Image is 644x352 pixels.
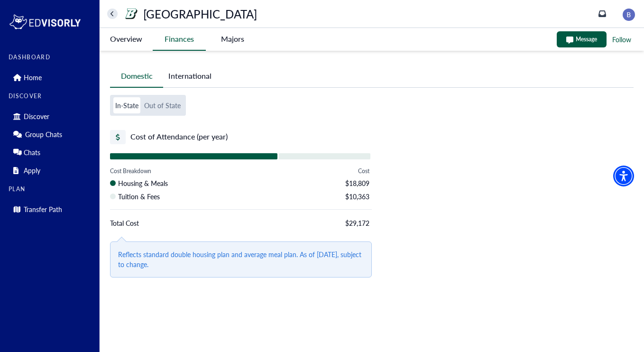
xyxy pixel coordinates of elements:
span: Housing & Meals [118,178,168,188]
button: Follow [611,34,632,46]
label: DASHBOARD [9,54,93,61]
div: Group Chats [9,127,93,142]
button: In-State [113,97,140,113]
button: home [107,9,118,19]
span: Reflects standard double housing plan and average meal plan. As of [DATE], subject to change. [118,250,364,269]
p: [GEOGRAPHIC_DATA] [143,9,257,19]
span: Cost Breakdown [110,167,151,176]
button: Finances [153,28,206,51]
button: Domestic [110,65,163,88]
div: Home [9,70,93,85]
img: logo [9,12,82,31]
span: Cost [358,167,369,176]
div: Accessibility Menu [613,166,634,186]
img: universityName [124,6,139,21]
button: Majors [206,28,259,50]
div: Transfer Path [9,202,93,217]
label: PLAN [9,186,93,193]
div: Chats [9,145,93,160]
p: Chats [24,148,40,157]
label: DISCOVER [9,93,93,100]
span: Total Cost [110,218,139,228]
span: $10,363 [345,191,369,202]
button: International [163,65,217,87]
div: Discover [9,109,93,124]
div: Apply [9,163,93,178]
p: Transfer Path [24,205,62,213]
p: Group Chats [25,130,62,139]
span: Tuition & Fees [118,191,160,202]
p: Discover [24,112,49,120]
button: Message [557,31,607,47]
a: inbox [598,10,606,18]
p: Apply [24,167,40,175]
span: $29,172 [345,218,369,228]
p: Home [24,74,42,82]
button: Overview [100,28,153,50]
span: $18,809 [345,178,369,188]
span: Cost of Attendance (per year) [130,130,228,142]
button: Out of State [142,97,183,113]
img: image [623,9,635,21]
